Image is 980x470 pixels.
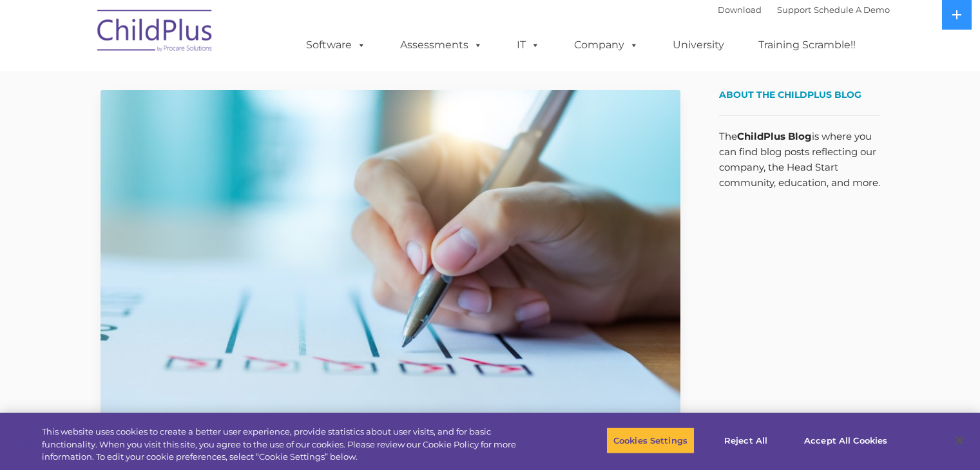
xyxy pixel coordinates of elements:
a: Schedule A Demo [814,5,890,15]
a: Company [561,32,651,58]
button: Cookies Settings [606,427,695,454]
a: Software [293,32,379,58]
p: The is where you can find blog posts reflecting our company, the Head Start community, education,... [719,129,880,191]
div: This website uses cookies to create a better user experience, provide statistics about user visit... [42,426,539,464]
span: About the ChildPlus Blog [719,89,861,100]
button: Reject All [706,427,786,454]
a: IT [504,32,553,58]
strong: ChildPlus Blog [737,130,812,142]
a: University [660,32,737,58]
font: | [718,5,890,15]
button: Close [945,426,974,455]
img: ChildPlus by Procare Solutions [91,1,220,65]
img: Efficiency Boost: ChildPlus Online's Enhanced Family Pre-Application Process - Streamlining Appli... [101,90,680,416]
a: Assessments [387,32,495,58]
a: Training Scramble!! [745,32,869,58]
a: Support [777,5,811,15]
a: Download [718,5,762,15]
button: Accept All Cookies [797,427,894,454]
